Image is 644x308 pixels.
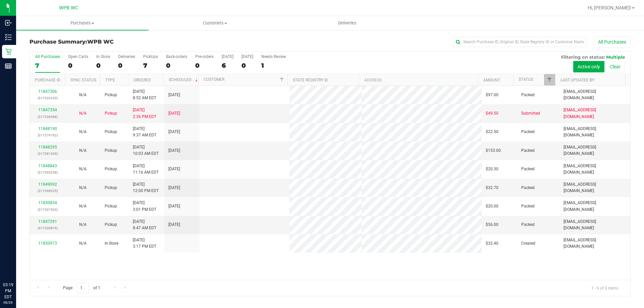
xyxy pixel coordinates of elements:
[105,203,117,209] span: Pickup
[563,144,626,157] span: [EMAIL_ADDRESS][DOMAIN_NAME]
[30,39,230,45] h3: Purchase Summary:
[5,63,12,69] inline-svg: Reports
[38,241,57,246] a: 11850973
[560,78,594,82] a: Last Updated By
[563,88,626,101] span: [EMAIL_ADDRESS][DOMAIN_NAME]
[79,147,87,154] button: N/A
[169,77,199,82] a: Scheduled
[96,62,110,69] div: 0
[5,19,12,26] inline-svg: Inbound
[563,126,626,138] span: [EMAIL_ADDRESS][DOMAIN_NAME]
[105,240,118,247] span: In-Store
[79,204,87,208] span: Not Applicable
[606,54,625,60] span: Multiple
[96,54,110,59] div: In Store
[3,282,13,300] p: 03:19 PM EDT
[521,222,535,228] span: Packed
[34,225,61,231] p: (317230876)
[7,254,27,274] iframe: Resource center
[563,219,626,231] span: [EMAIL_ADDRESS][DOMAIN_NAME]
[563,237,626,250] span: [EMAIL_ADDRESS][DOMAIN_NAME]
[133,181,159,194] span: [DATE] 12:00 PM EDT
[281,16,414,30] a: Deliveries
[38,219,57,224] a: 11847291
[563,163,626,176] span: [EMAIL_ADDRESS][DOMAIN_NAME]
[521,240,535,247] span: Created
[79,185,87,190] span: Not Applicable
[563,107,626,120] span: [EMAIL_ADDRESS][DOMAIN_NAME]
[486,222,498,228] span: $56.00
[34,169,61,176] p: (317293258)
[34,114,61,120] p: (317236586)
[35,62,60,69] div: 7
[105,110,117,117] span: Pickup
[573,61,604,72] button: Active only
[35,78,60,82] a: Purchase ID
[38,108,57,112] a: 11847354
[105,147,117,154] span: Pickup
[20,253,28,261] iframe: Resource center unread badge
[241,62,253,69] div: 0
[105,185,117,191] span: Pickup
[38,145,57,149] a: 11848295
[77,283,89,293] input: 1
[105,166,117,172] span: Pickup
[521,147,535,154] span: Packed
[588,5,631,10] span: Hi, [PERSON_NAME]!
[133,88,156,101] span: [DATE] 8:52 AM EDT
[149,20,281,26] span: Customers
[133,78,151,82] a: Ordered
[79,148,87,153] span: Not Applicable
[222,54,233,59] div: [DATE]
[605,61,625,72] button: Clear
[168,92,180,98] span: [DATE]
[486,110,498,117] span: $49.50
[57,283,106,293] span: Page of 1
[261,62,286,69] div: 1
[143,62,158,69] div: 7
[3,300,13,305] p: 08/26
[521,166,535,172] span: Packed
[544,74,555,85] a: Filter
[521,110,540,117] span: Submitted
[68,54,88,59] div: Open Carts
[105,78,115,82] a: Type
[168,166,180,172] span: [DATE]
[79,222,87,228] button: N/A
[329,20,366,26] span: Deliveries
[16,16,149,30] a: Purchases
[486,240,498,247] span: $32.40
[38,200,57,205] a: 11850834
[133,144,159,157] span: [DATE] 10:03 AM EDT
[105,129,117,135] span: Pickup
[486,185,498,191] span: $32.70
[486,129,498,135] span: $22.50
[204,77,224,82] a: Customer
[594,36,631,48] button: All Purchases
[359,74,478,86] th: Address
[521,203,535,209] span: Packed
[118,54,135,59] div: Deliveries
[105,92,117,98] span: Pickup
[241,54,253,59] div: [DATE]
[453,37,587,47] input: Search Purchase ID, Original ID, State Registry ID or Customer Name...
[143,54,158,59] div: PickUps
[486,203,498,209] span: $20.00
[166,54,187,59] div: Back-orders
[133,237,156,250] span: [DATE] 3:17 PM EDT
[59,5,78,11] span: WPB WC
[35,54,60,59] div: All Purchases
[133,163,159,176] span: [DATE] 11:16 AM EDT
[34,150,61,157] p: (317281345)
[79,110,87,117] button: N/A
[68,62,88,69] div: 0
[483,78,500,82] a: Amount
[486,147,501,154] span: $153.00
[586,283,624,293] span: 1 - 9 of 9 items
[79,92,87,98] button: N/A
[38,126,57,131] a: 11848190
[168,129,180,135] span: [DATE]
[79,129,87,135] button: N/A
[5,34,12,41] inline-svg: Inventory
[34,95,61,101] p: (317232233)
